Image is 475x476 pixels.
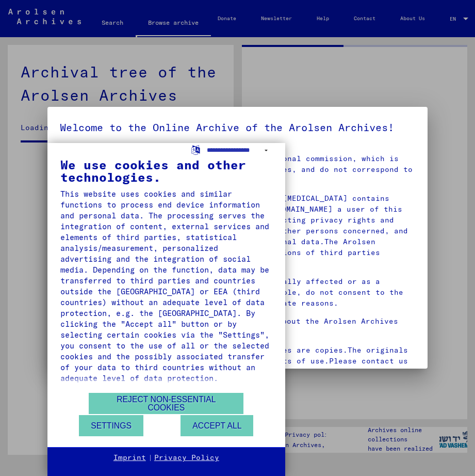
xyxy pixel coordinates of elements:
[181,415,253,436] button: Accept all
[60,188,272,384] div: This website uses cookies and similar functions to process end device information and personal da...
[154,453,219,463] a: Privacy Policy
[60,158,272,183] div: We use cookies and other technologies.
[113,453,146,463] a: Imprint
[79,415,143,436] button: Settings
[89,393,243,414] button: Reject non-essential cookies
